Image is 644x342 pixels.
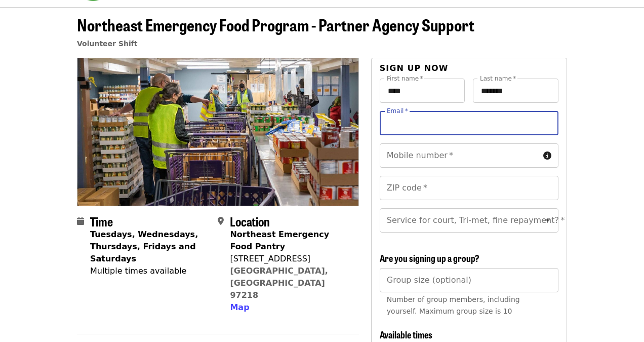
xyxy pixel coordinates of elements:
[77,216,84,226] i: calendar icon
[230,230,329,251] strong: Northeast Emergency Food Pantry
[90,265,210,277] div: Multiple times available
[230,266,328,300] a: [GEOGRAPHIC_DATA], [GEOGRAPHIC_DATA] 97218
[380,328,432,341] span: Available times
[387,295,520,315] span: Number of group members, including yourself. Maximum group size is 10
[380,176,558,200] input: ZIP code
[230,301,249,314] button: Map
[90,230,198,263] strong: Tuesdays, Wednesdays, Thursdays, Fridays and Saturdays
[380,111,558,135] input: Email
[77,13,474,36] span: Northeast Emergency Food Program - Partner Agency Support
[230,302,249,312] span: Map
[480,75,516,82] label: Last name
[77,58,358,205] img: Northeast Emergency Food Program - Partner Agency Support organized by Oregon Food Bank
[387,75,423,82] label: First name
[543,151,551,161] i: circle-info icon
[218,216,224,226] i: map-marker-alt icon
[90,212,113,230] span: Time
[380,143,539,168] input: Mobile number
[541,213,555,227] button: Open
[380,79,465,103] input: First name
[380,251,479,264] span: Are you signing up a group?
[380,268,558,292] input: [object Object]
[387,108,408,114] label: Email
[77,40,138,48] a: Volunteer Shift
[230,212,270,230] span: Location
[380,63,449,73] span: Sign up now
[230,253,350,265] div: [STREET_ADDRESS]
[473,79,558,103] input: Last name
